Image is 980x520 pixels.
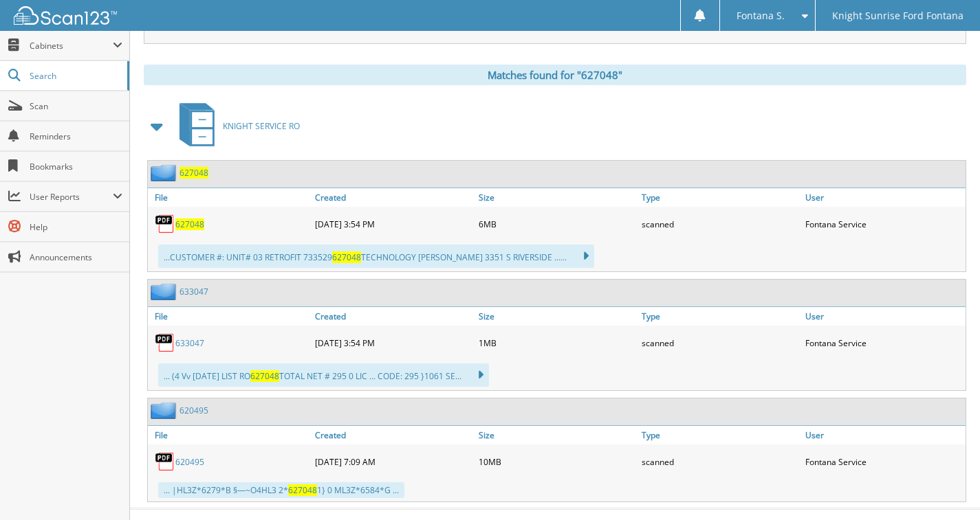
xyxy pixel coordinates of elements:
[312,188,475,207] a: Created
[638,329,802,357] div: scanned
[151,283,179,300] img: folder2.png
[802,188,966,207] a: User
[312,210,475,238] div: [DATE] 3:54 PM
[155,332,175,353] img: PDF.png
[30,40,113,52] span: Cabinets
[30,251,122,263] span: Announcements
[175,456,204,468] a: 620495
[312,329,475,357] div: [DATE] 3:54 PM
[175,218,204,230] a: 627048
[802,329,966,357] div: Fontana Service
[312,307,475,326] a: Created
[638,210,802,238] div: scanned
[312,448,475,475] div: [DATE] 7:09 AM
[151,164,179,181] img: folder2.png
[737,12,785,20] span: Fontana S.
[911,454,980,520] iframe: Chat Widget
[148,426,312,444] a: File
[475,329,639,357] div: 1MB
[148,307,312,326] a: File
[475,210,639,238] div: 6MB
[638,448,802,475] div: scanned
[14,6,117,25] img: scan123-logo-white.svg
[155,214,175,234] img: PDF.png
[155,451,175,472] img: PDF.png
[175,337,204,349] a: 633047
[158,245,594,268] div: ...CUSTOMER #: UNIT# 03 RETROFIT 733529 TECHNOLOGY [PERSON_NAME] 3351 S RIVERSIDE ......
[151,402,179,419] img: folder2.png
[288,484,317,496] span: 627048
[638,307,802,326] a: Type
[179,286,208,297] a: 633047
[30,131,122,142] span: Reminders
[832,12,963,20] span: Knight Sunrise Ford Fontana
[802,448,966,475] div: Fontana Service
[30,100,122,112] span: Scan
[30,161,122,172] span: Bookmarks
[638,188,802,207] a: Type
[312,426,475,444] a: Created
[475,307,639,326] a: Size
[802,307,966,326] a: User
[475,426,639,444] a: Size
[30,70,120,82] span: Search
[158,482,404,498] div: ... |HL3Z*6279*B §—~O4HL3 2* 1} 0 ML3Z*6584*G ...
[144,65,966,85] div: Matches found for "627048"
[802,210,966,238] div: Fontana Service
[179,167,208,179] a: 627048
[475,188,639,207] a: Size
[802,426,966,444] a: User
[638,426,802,444] a: Type
[158,363,489,387] div: ... (4 Vv [DATE] LIST RO TOTAL NET # 295 0 LIC ... CODE: 295 }1061 SE...
[179,405,208,416] a: 620495
[148,188,312,207] a: File
[250,370,279,382] span: 627048
[223,120,300,132] span: KNIGHT SERVICE RO
[30,221,122,233] span: Help
[171,99,300,153] a: KNIGHT SERVICE RO
[30,191,113,203] span: User Reports
[475,448,639,475] div: 10MB
[332,251,361,263] span: 627048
